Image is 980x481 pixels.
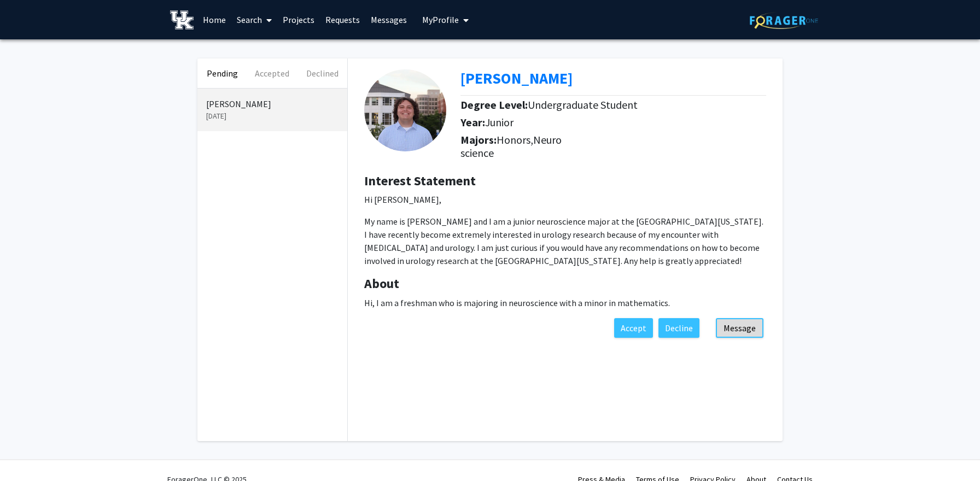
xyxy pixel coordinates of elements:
img: ForagerOne Logo [750,12,818,29]
iframe: Chat [8,432,46,473]
a: Search [231,1,277,39]
img: Profile Picture [364,69,446,151]
button: Pending [197,58,247,88]
span: Honors, [497,133,533,146]
p: [PERSON_NAME] [206,97,339,110]
b: Year: [460,115,485,129]
a: Messages [365,1,412,39]
img: University of Kentucky Logo [170,10,194,30]
b: Interest Statement [364,172,476,189]
button: Accept [614,318,653,338]
button: Declined [297,58,347,88]
a: Projects [277,1,320,39]
a: Home [197,1,231,39]
span: Undergraduate Student [528,98,638,112]
button: Decline [658,318,699,338]
b: About [364,275,399,292]
a: Requests [320,1,365,39]
p: My name is [PERSON_NAME] and I am a junior neuroscience major at the [GEOGRAPHIC_DATA][US_STATE].... [364,215,766,267]
b: Majors: [460,133,497,146]
b: [PERSON_NAME] [460,68,573,88]
a: Opens in a new tab [460,68,573,88]
button: Accepted [247,58,297,88]
p: Hi [PERSON_NAME], [364,193,766,206]
button: Message [716,318,763,338]
span: Junior [485,115,514,129]
span: My Profile [422,14,459,25]
p: Hi, I am a freshman who is majoring in neuroscience with a minor in mathematics. [364,296,766,309]
span: Neuroscience [460,133,562,160]
p: [DATE] [206,110,339,122]
b: Degree Level: [460,98,528,112]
